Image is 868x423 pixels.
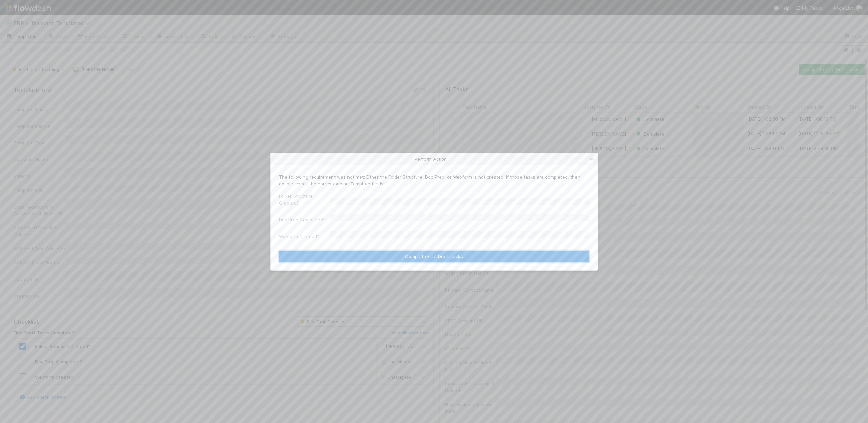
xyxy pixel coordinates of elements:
p: The following requirement was not met: Either the Folder Structure, Doc Prep, or Webform is not c... [279,173,589,187]
label: Doc Prep Completed? [279,216,326,223]
div: Perform Action [271,153,598,165]
label: Webform Created? [279,233,319,240]
label: Folder Structure Created? [279,193,330,206]
button: Complete First Draft Tasks [279,251,589,262]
